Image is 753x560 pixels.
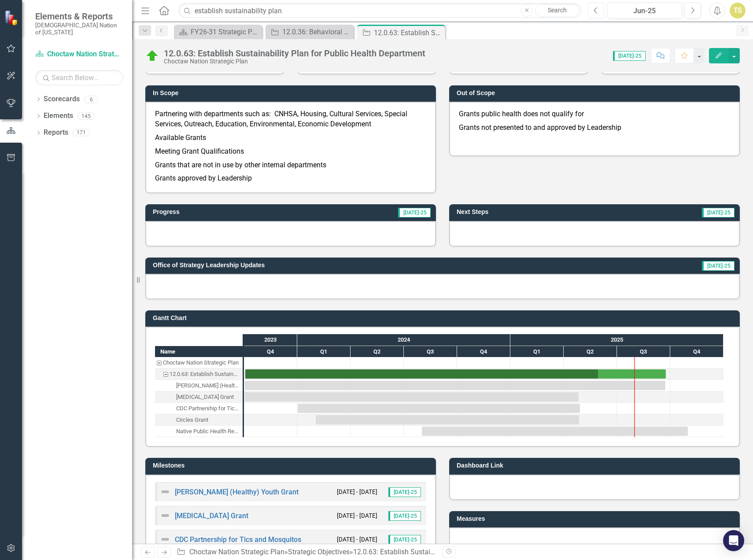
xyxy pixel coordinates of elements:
small: [DATE] - [DATE] [337,512,377,520]
h3: Gantt Chart [153,315,735,321]
h3: Dashboard Link [457,462,735,469]
div: Task: Start date: 2024-08-01 End date: 2025-10-31 [155,426,243,437]
a: CDC Partnership for Tics and Mosquitos [175,535,301,544]
div: Task: Start date: 2023-10-02 End date: 2025-09-22 [245,381,665,390]
div: CDC Partnership for Tics and Mosquitos [176,403,240,414]
div: Q2 [564,346,617,357]
div: » » [177,547,436,557]
div: 12.0.63: Establish Sustainability Plan for Public Health Department [170,368,240,380]
div: 12.0.63: Establish Sustainability Plan for Public Health Department [164,48,425,58]
span: [DATE]-25 [613,51,646,61]
p: Grants approved by Leadership [155,172,426,184]
img: Not Defined [160,534,170,545]
div: Open Intercom Messenger [723,530,744,551]
div: Rocky Mountain Spotted Fever Grant [155,391,243,403]
p: Available Grants [155,131,426,145]
div: Choctaw Nation Strategic Plan [155,357,243,368]
small: [DEMOGRAPHIC_DATA] Nation of [US_STATE] [35,22,123,36]
h3: Milestones [153,462,432,469]
div: Circles Grant [155,414,243,426]
small: [DATE] - [DATE] [337,535,377,544]
a: Elements [44,111,73,121]
div: 2024 [297,334,510,346]
a: Strategic Objectives [288,548,350,556]
div: 12.0.36: Behavioral Health Scheduling and Utilization [282,26,351,37]
div: 2023 [244,334,297,346]
div: Native Public Health Resilience Program Grant [176,426,240,437]
h3: In Scope [153,90,432,96]
div: [PERSON_NAME] (Healthy) Youth Grant [176,380,240,391]
a: Reports [44,128,68,138]
div: 6 [84,96,98,103]
button: TS [730,3,746,18]
small: [DATE] - [DATE] [337,488,377,496]
img: On Target [145,49,159,63]
h3: Next Steps [457,209,593,215]
p: Grants public health does not qualify for [459,109,730,121]
div: Task: Start date: 2023-10-03 End date: 2025-09-23 [245,369,666,379]
div: Task: Start date: 2024-02-01 End date: 2025-04-27 [155,414,243,426]
div: Task: Start date: 2024-01-01 End date: 2025-04-28 [155,403,243,414]
div: FY26-31 Strategic Plan [191,26,260,37]
div: Choctaw Nation Strategic Plan [163,357,239,368]
img: Not Defined [160,486,170,497]
p: Grants that are not in use by other internal departments [155,158,426,172]
span: [DATE]-25 [702,261,735,271]
div: Circles Grant [176,414,208,426]
a: [PERSON_NAME] (Healthy) Youth Grant [175,488,299,496]
div: Q3 [617,346,670,357]
div: Choctaw Nation Strategic Plan [164,58,425,65]
div: Task: Choctaw Nation Strategic Plan Start date: 2023-08-01 End date: 2023-08-02 [155,357,243,368]
h3: Office of Strategy Leadership Updates [153,262,602,269]
a: [MEDICAL_DATA] Grant [175,512,248,520]
a: Scorecards [44,94,80,104]
img: Not Defined [160,510,170,521]
span: [DATE]-25 [702,208,735,217]
p: Grants not presented to and approved by Leadership [459,121,730,135]
input: Search ClearPoint... [178,3,581,18]
div: 12.0.63: Establish Sustainability Plan for Public Health Department [155,368,243,380]
div: Task: Start date: 2023-10-03 End date: 2025-09-23 [155,368,243,380]
div: Q1 [297,346,351,357]
div: [MEDICAL_DATA] Grant [176,391,234,403]
div: Task: Start date: 2023-10-02 End date: 2025-09-22 [155,380,243,391]
a: Choctaw Nation Strategic Plan [189,548,284,556]
div: 12.0.63: Establish Sustainability Plan for Public Health Department [374,27,443,38]
span: Elements & Reports [35,11,123,22]
div: Task: Start date: 2023-10-02 End date: 2025-04-26 [155,391,243,403]
div: Jun-25 [610,6,679,16]
div: Himitthoa Achukmaka (Healthy) Youth Grant [155,380,243,391]
div: Task: Start date: 2024-02-01 End date: 2025-04-27 [316,415,579,424]
div: CDC Partnership for Tics and Mosquitos [155,403,243,414]
span: [DATE]-25 [388,487,421,497]
a: Search [535,4,579,17]
div: Native Public Health Resilience Program Grant [155,426,243,437]
span: [DATE]-25 [398,208,431,217]
a: Choctaw Nation Strategic Plan [35,49,123,59]
img: ClearPoint Strategy [4,10,20,26]
h3: Measures [457,516,735,522]
div: Q4 [457,346,510,357]
div: Q4 [244,346,297,357]
div: Q3 [404,346,457,357]
div: Task: Start date: 2024-08-01 End date: 2025-10-31 [422,427,688,436]
h3: Out of Scope [457,90,735,96]
div: 145 [78,112,95,120]
div: Task: Start date: 2024-01-01 End date: 2025-04-28 [298,404,580,413]
h3: Progress [153,209,277,215]
p: Partnering with departments such as: CNHSA, Housing, Cultural Services, Special Services, Outreac... [155,109,426,131]
div: Name [155,346,243,357]
a: FY26-31 Strategic Plan [176,26,260,37]
button: Jun-25 [607,3,682,18]
span: [DATE]-25 [388,535,421,545]
div: Q4 [670,346,723,357]
div: 2025 [510,334,723,346]
span: [DATE]-25 [388,511,421,521]
div: 171 [73,129,90,136]
input: Search Below... [35,70,123,85]
div: Q1 [510,346,564,357]
a: 12.0.36: Behavioral Health Scheduling and Utilization [268,26,351,37]
div: Q2 [351,346,404,357]
div: Task: Start date: 2023-10-02 End date: 2025-04-26 [245,392,579,402]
